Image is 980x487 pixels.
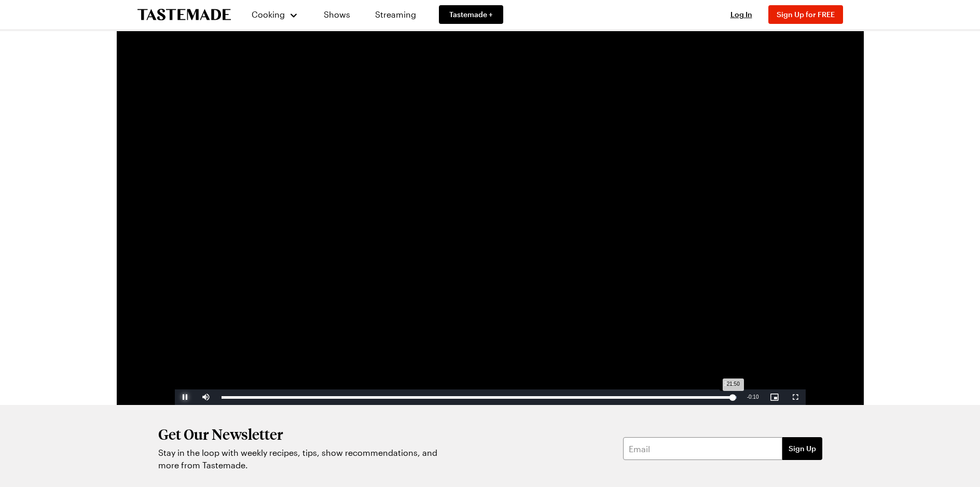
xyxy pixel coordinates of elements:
button: Fullscreen [785,389,806,405]
button: Sign Up for FREE [768,5,843,24]
button: Sign Up [782,437,822,460]
button: Log In [721,9,762,20]
span: Tastemade + [449,9,493,20]
button: Mute [196,389,216,405]
div: Progress Bar [222,396,737,399]
span: Sign Up for FREE [777,10,835,19]
span: Sign Up [789,443,816,454]
span: - [747,394,749,400]
a: To Tastemade Home Page [137,9,231,21]
button: Pause [175,389,196,405]
span: 0:10 [749,394,758,400]
video-js: Video Player [175,50,806,405]
input: Email [623,437,782,460]
h2: Get Our Newsletter [158,426,444,442]
button: Picture-in-Picture [764,389,785,405]
a: Tastemade + [439,5,503,24]
p: Stay in the loop with weekly recipes, tips, show recommendations, and more from Tastemade. [158,447,444,471]
span: Log In [730,10,752,19]
span: Cooking [252,9,285,19]
button: Cooking [252,2,299,27]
